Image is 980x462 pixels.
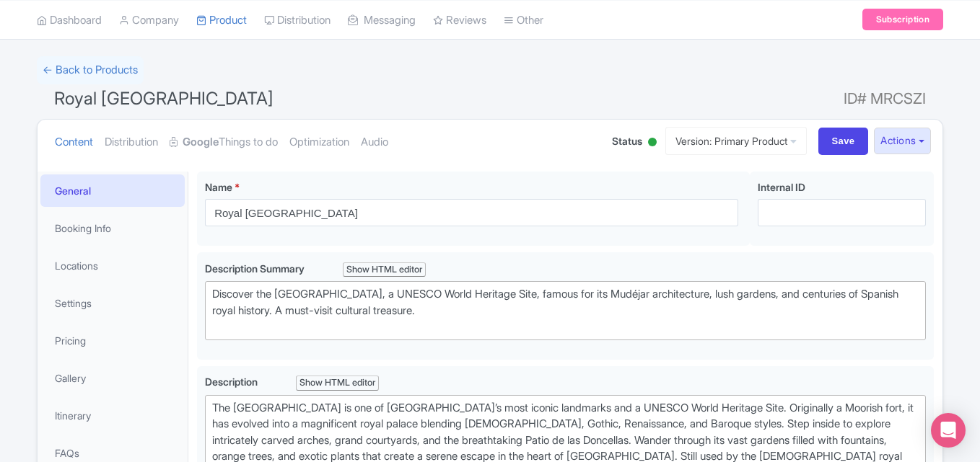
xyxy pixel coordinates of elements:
[818,128,869,155] input: Save
[40,174,185,207] a: General
[205,262,307,275] span: Description Summary
[931,413,966,448] div: Open Intercom Messenger
[361,120,388,165] a: Audio
[289,120,349,165] a: Optimization
[874,128,931,154] button: Actions
[40,324,185,357] a: Pricing
[212,286,919,335] div: Discover the [GEOGRAPHIC_DATA], a UNESCO World Heritage Site, famous for its Mudéjar architecture...
[40,399,185,432] a: Itinerary
[665,127,807,155] a: Version: Primary Product
[37,56,144,84] a: ← Back to Products
[40,249,185,282] a: Locations
[343,262,426,277] div: Show HTML editor
[54,88,274,109] span: Royal [GEOGRAPHIC_DATA]
[645,132,660,154] div: Active
[758,181,805,193] span: Internal ID
[862,9,943,30] a: Subscription
[55,120,93,165] a: Content
[170,120,278,165] a: GoogleThings to do
[40,287,185,319] a: Settings
[40,212,185,244] a: Booking Info
[105,120,158,165] a: Distribution
[844,84,926,113] span: ID# MRCSZI
[40,362,185,394] a: Gallery
[612,133,642,148] span: Status
[296,376,379,391] div: Show HTML editor
[183,134,219,151] strong: Google
[205,181,232,193] span: Name
[205,376,260,388] span: Description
